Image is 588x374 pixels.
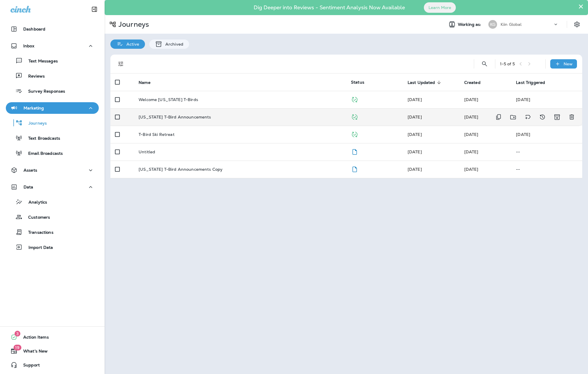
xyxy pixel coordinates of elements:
[551,111,563,123] button: Archive
[22,74,45,79] p: Reviews
[123,42,139,46] p: Active
[408,149,422,154] span: Josh Naidoo
[464,132,478,137] span: Landon Pitcher
[6,40,99,52] button: Inbox
[6,70,99,82] button: Reviews
[493,111,504,123] button: Duplicate
[511,91,582,108] td: [DATE]
[139,150,155,154] p: Untitled
[6,132,99,144] button: Text Broadcasts
[408,80,435,85] span: Last Updated
[464,114,478,120] span: Landon Pitcher
[139,80,150,85] span: Name
[22,89,65,94] p: Survey Responses
[6,164,99,176] button: Assets
[22,230,53,235] p: Transactions
[6,55,99,67] button: Text Messages
[516,167,578,172] p: --
[408,167,422,172] span: Frank Carreno
[15,331,20,337] span: 3
[24,106,44,110] p: Marketing
[578,2,584,11] button: Close
[17,363,40,370] span: Support
[464,97,478,102] span: Landon Pitcher
[237,7,422,8] p: Dig Deeper into Reviews - Sentiment Analysis Now Available
[516,80,553,85] span: Last Triggered
[500,62,515,66] div: 1 - 5 of 5
[351,96,358,102] span: Published
[516,150,578,154] p: --
[23,59,58,64] p: Text Messages
[464,149,478,154] span: Josh Naidoo
[139,167,223,172] p: [US_STATE] T-Bird Announcements Copy
[6,211,99,223] button: Customers
[22,136,60,141] p: Text Broadcasts
[139,115,211,119] p: [US_STATE] T-Bird Announcements
[6,181,99,193] button: Data
[351,131,358,136] span: Published
[115,58,127,70] button: Filters
[6,102,99,114] button: Marketing
[6,226,99,238] button: Transactions
[22,215,50,220] p: Customers
[86,3,103,15] button: Collapse Sidebar
[408,97,422,102] span: Zapier
[501,22,522,27] p: Kiin Global
[139,132,175,137] p: T-Bird Ski Retreat
[351,80,364,85] span: Status
[522,111,534,123] button: Add tags
[6,196,99,208] button: Analytics
[464,167,478,172] span: Frank Carreno
[139,80,158,85] span: Name
[351,114,358,119] span: Published
[351,166,358,171] span: Draft
[13,345,21,350] span: 19
[6,331,99,343] button: 3Action Items
[488,20,497,29] div: KG
[17,349,48,356] span: What's New
[6,359,99,371] button: Support
[566,111,578,123] button: Delete
[464,80,488,85] span: Created
[537,111,548,123] button: View Changelog
[408,132,422,137] span: Landon Pitcher
[479,58,490,70] button: Search Journeys
[6,85,99,97] button: Survey Responses
[408,80,443,85] span: Last Updated
[458,22,483,27] span: Working as:
[6,147,99,159] button: Email Broadcasts
[17,335,49,342] span: Action Items
[23,121,47,126] p: Journeys
[511,126,582,143] td: [DATE]
[6,241,99,253] button: Import Data
[22,151,63,157] p: Email Broadcasts
[6,117,99,129] button: Journeys
[424,2,456,13] button: Learn More
[464,80,481,85] span: Created
[24,185,33,189] p: Data
[351,149,358,154] span: Draft
[23,27,45,31] p: Dashboard
[516,80,545,85] span: Last Triggered
[23,245,53,251] p: Import Data
[507,111,519,123] button: Move to folder
[23,200,47,205] p: Analytics
[6,345,99,357] button: 19What's New
[564,62,573,66] p: New
[408,114,422,120] span: Landon Pitcher
[23,44,34,48] p: Inbox
[116,20,149,29] p: Journeys
[6,23,99,35] button: Dashboard
[139,97,198,102] p: Welcome [US_STATE] T-Birds
[162,42,183,46] p: Archived
[572,19,582,30] button: Settings
[24,168,37,172] p: Assets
